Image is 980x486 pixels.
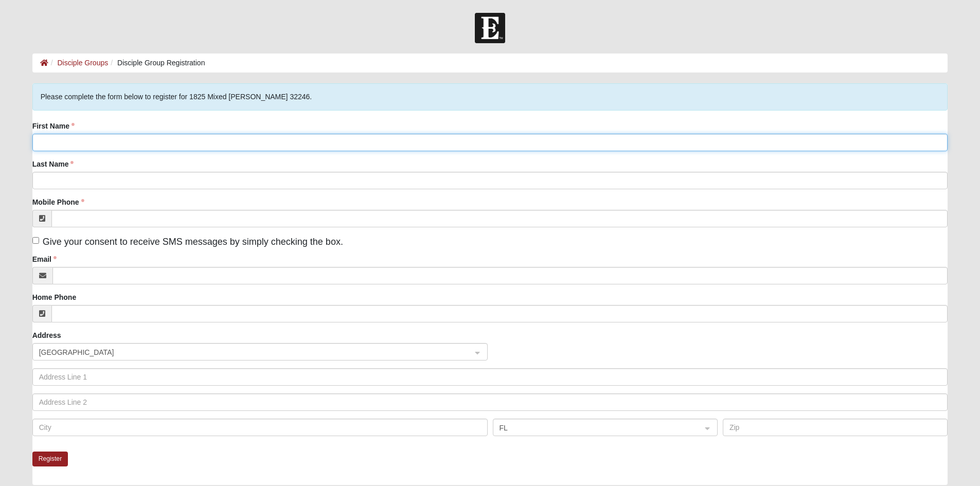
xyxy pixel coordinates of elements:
[32,368,948,386] input: Address Line 1
[500,422,692,434] span: FL
[32,452,68,466] button: Register
[32,254,57,264] label: Email
[32,419,488,436] input: City
[39,347,462,358] span: United States
[32,159,74,169] label: Last Name
[32,237,39,244] input: Give your consent to receive SMS messages by simply checking the box.
[32,292,77,302] label: Home Phone
[32,330,61,340] label: Address
[108,58,205,68] li: Disciple Group Registration
[32,83,948,111] div: Please complete the form below to register for 1825 Mixed [PERSON_NAME] 32246.
[723,419,948,436] input: Zip
[32,393,948,411] input: Address Line 2
[57,59,108,67] a: Disciple Groups
[43,237,343,247] span: Give your consent to receive SMS messages by simply checking the box.
[32,121,75,131] label: First Name
[32,197,84,207] label: Mobile Phone
[475,13,505,43] img: Church of Eleven22 Logo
